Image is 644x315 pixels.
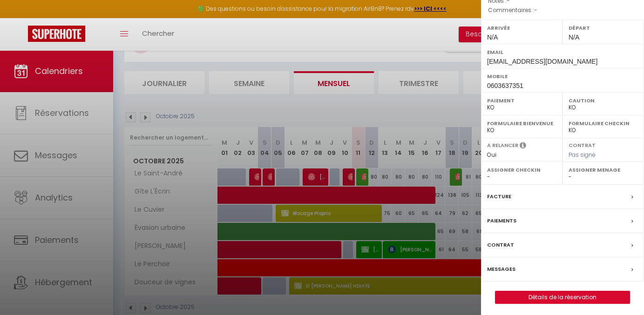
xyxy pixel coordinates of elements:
[569,141,596,147] label: Contrat
[569,96,638,105] label: Caution
[569,165,638,174] label: Assigner Menage
[487,240,514,250] label: Contrat
[487,58,597,65] span: [EMAIL_ADDRESS][DOMAIN_NAME]
[495,291,630,304] button: Détails de la réservation
[487,34,498,41] span: N/A
[487,119,556,128] label: Formulaire Bienvenue
[569,119,638,128] label: Formulaire Checkin
[569,23,638,33] label: Départ
[487,141,518,149] label: A relancer
[487,192,511,201] label: Facture
[488,6,637,15] p: Commentaires :
[569,151,596,159] span: Pas signé
[487,96,556,105] label: Paiement
[487,216,516,226] label: Paiements
[487,82,523,89] span: 0603637351
[534,6,537,14] span: -
[487,72,638,81] label: Mobile
[520,141,526,152] i: Sélectionner OUI si vous souhaiter envoyer les séquences de messages post-checkout
[569,34,579,41] span: N/A
[495,291,630,303] a: Détails de la réservation
[487,165,556,174] label: Assigner Checkin
[487,47,638,57] label: Email
[487,264,515,274] label: Messages
[487,23,556,33] label: Arrivée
